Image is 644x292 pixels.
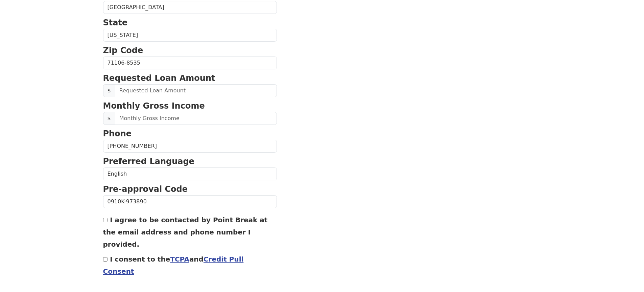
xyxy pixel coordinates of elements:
[103,1,277,14] input: City
[103,184,188,194] strong: Pre-approval Code
[103,129,132,138] strong: Phone
[103,140,277,153] input: Phone
[103,73,215,83] strong: Requested Loan Amount
[170,255,189,263] a: TCPA
[103,112,115,125] span: $
[103,157,194,166] strong: Preferred Language
[115,112,277,125] input: Monthly Gross Income
[103,46,143,55] strong: Zip Code
[103,195,277,208] input: Pre-approval Code
[103,57,277,69] input: Zip Code
[103,84,115,97] span: $
[103,216,268,248] label: I agree to be contacted by Point Break at the email address and phone number I provided.
[103,100,277,112] p: Monthly Gross Income
[115,84,277,97] input: Requested Loan Amount
[103,255,244,275] label: I consent to the and
[103,18,128,27] strong: State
